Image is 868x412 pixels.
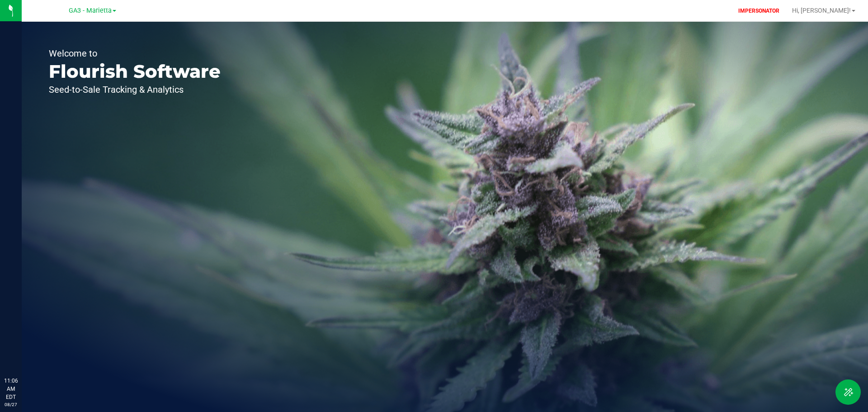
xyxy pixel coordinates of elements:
[49,49,221,58] p: Welcome to
[792,7,851,14] span: Hi, [PERSON_NAME]!
[69,7,112,14] span: GA3 - Marietta
[735,7,783,15] p: IMPERSONATOR
[4,377,18,401] p: 11:06 AM EDT
[49,85,221,94] p: Seed-to-Sale Tracking & Analytics
[835,379,861,405] button: Toggle Menu
[4,401,18,408] p: 08/27
[49,62,221,81] p: Flourish Software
